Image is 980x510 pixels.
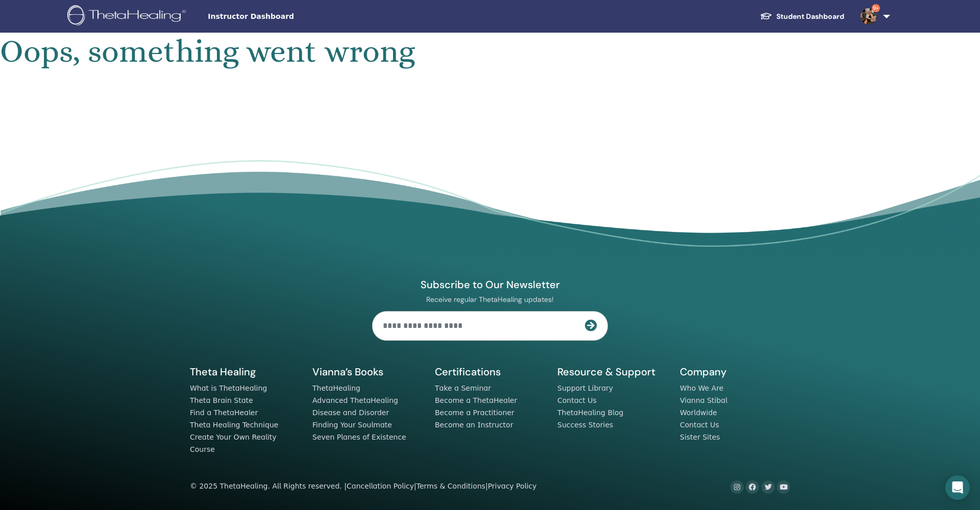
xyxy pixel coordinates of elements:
[347,482,414,490] a: Cancellation Policy
[435,384,491,392] a: Take a Seminar
[760,12,772,20] img: graduation-cap-white.svg
[312,421,392,429] a: Finding Your Soulmate
[190,421,278,429] a: Theta Healing Technique
[372,278,608,291] h4: Subscribe to Our Newsletter
[190,409,258,417] a: Find a ThetaHealer
[190,384,267,392] a: What is ThetaHealing
[752,7,852,26] a: Student Dashboard
[680,433,720,441] a: Sister Sites
[435,409,514,417] a: Become a Practitioner
[190,365,300,378] h5: Theta Healing
[190,396,253,404] a: Theta Brain State
[416,482,485,490] a: Terms & Conditions
[435,396,517,404] a: Become a ThetaHealer
[680,409,717,417] a: Worldwide
[680,384,723,392] a: Who We Are
[557,365,668,378] h5: Resource & Support
[435,365,545,378] h5: Certifications
[190,480,536,493] div: © 2025 ThetaHealing. All Rights reserved. | | |
[680,365,790,378] h5: Company
[872,4,880,12] span: 9+
[680,421,719,429] a: Contact Us
[557,421,613,429] a: Success Stories
[67,5,189,28] img: logo.png
[680,396,727,404] a: Vianna Stibal
[557,384,613,392] a: Support Library
[208,11,361,22] span: Instructor Dashboard
[861,8,877,24] img: default.jpg
[372,295,608,304] p: Receive regular ThetaHealing updates!
[312,384,360,392] a: ThetaHealing
[557,409,623,417] a: ThetaHealing Blog
[488,482,537,490] a: Privacy Policy
[312,396,398,404] a: Advanced ThetaHealing
[190,433,277,453] a: Create Your Own Reality Course
[312,433,406,441] a: Seven Planes of Existence
[312,409,389,417] a: Disease and Disorder
[435,421,513,429] a: Become an Instructor
[312,365,423,378] h5: Vianna’s Books
[557,396,597,404] a: Contact Us
[945,475,970,500] div: Open Intercom Messenger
